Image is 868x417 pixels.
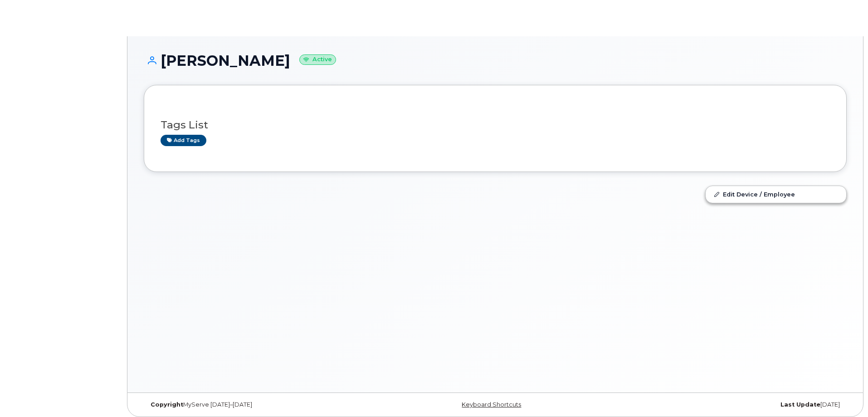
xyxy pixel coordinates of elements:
[161,119,830,131] h3: Tags List
[151,401,183,408] strong: Copyright
[144,401,378,408] div: MyServe [DATE]–[DATE]
[462,401,521,408] a: Keyboard Shortcuts
[161,135,206,146] a: Add tags
[144,53,847,69] h1: [PERSON_NAME]
[706,186,846,202] a: Edit Device / Employee
[612,401,847,408] div: [DATE]
[780,401,820,408] strong: Last Update
[299,54,336,65] small: Active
